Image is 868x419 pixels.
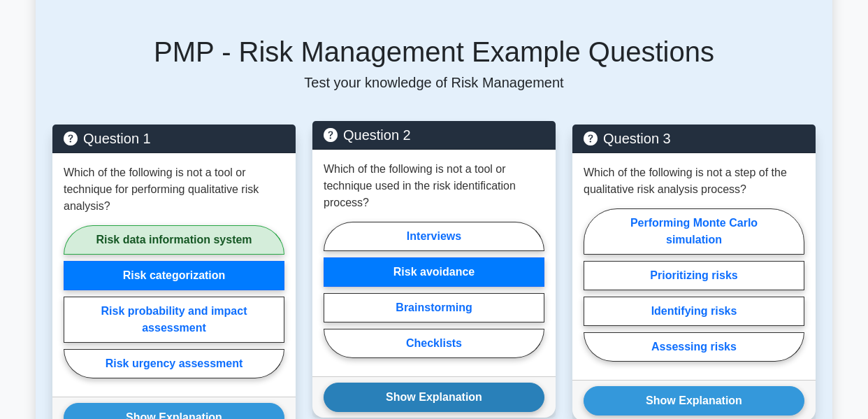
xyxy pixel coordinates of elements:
[64,297,284,343] label: Risk probability and impact assessment
[584,297,804,326] label: Identifying risks
[324,161,544,211] p: Which of the following is not a tool or technique used in the risk identification process?
[324,293,544,322] label: Brainstorming
[324,127,544,143] h5: Question 2
[64,164,284,215] p: Which of the following is not a tool or technique for performing qualitative risk analysis?
[584,164,804,198] p: Which of the following is not a step of the qualitative risk analysis process?
[64,349,284,378] label: Risk urgency assessment
[64,261,284,290] label: Risk categorization
[584,332,804,362] label: Assessing risks
[52,35,816,69] h5: PMP - Risk Management Example Questions
[64,130,284,147] h5: Question 1
[584,261,804,290] label: Prioritizing risks
[584,386,804,416] button: Show Explanation
[52,74,816,91] p: Test your knowledge of Risk Management
[64,225,284,255] label: Risk data information system
[324,383,544,412] button: Show Explanation
[584,130,804,147] h5: Question 3
[324,257,544,287] label: Risk avoidance
[324,329,544,358] label: Checklists
[324,222,544,251] label: Interviews
[584,208,804,255] label: Performing Monte Carlo simulation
